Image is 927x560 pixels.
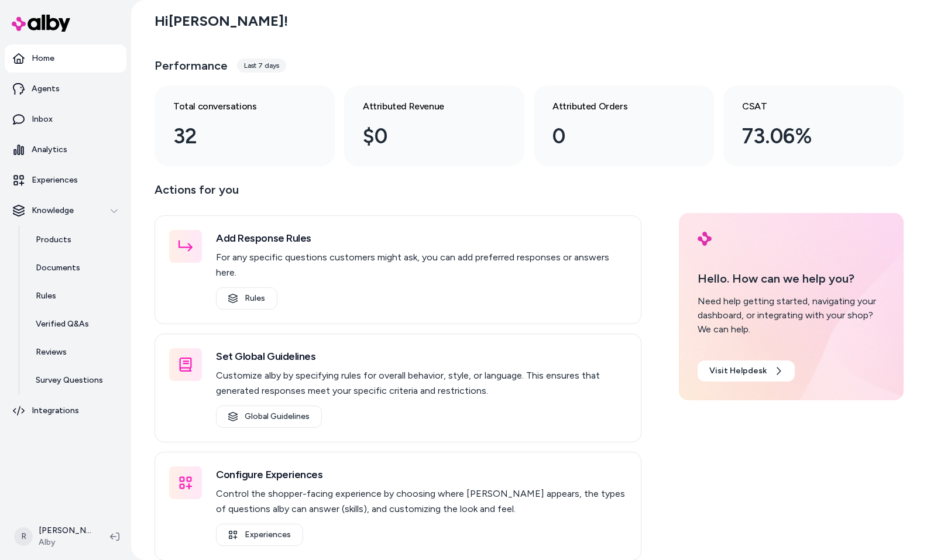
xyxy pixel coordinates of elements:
div: Last 7 days [237,59,286,73]
a: Rules [24,282,126,310]
div: 73.06% [742,121,866,152]
p: Knowledge [32,205,74,217]
div: $0 [363,121,487,152]
a: Verified Q&As [24,310,126,338]
p: Customize alby by specifying rules for overall behavior, style, or language. This ensures that ge... [216,368,627,398]
a: Products [24,226,126,254]
a: Agents [5,75,126,103]
a: Rules [216,287,277,310]
a: Experiences [5,166,126,194]
a: Attributed Revenue $0 [344,85,524,166]
p: Actions for you [154,180,641,208]
p: Hello. How can we help you? [698,270,885,287]
p: For any specific questions customers might ask, you can add preferred responses or answers here. [216,250,627,280]
a: Attributed Orders 0 [534,85,714,166]
button: Knowledge [5,197,126,225]
a: Survey Questions [24,366,126,394]
p: Products [36,234,71,246]
h3: Attributed Revenue [363,99,487,114]
button: R[PERSON_NAME]Alby [7,518,101,555]
p: Rules [36,290,56,302]
div: Need help getting started, navigating your dashboard, or integrating with your shop? We can help. [698,294,885,336]
p: Reviews [36,346,67,358]
p: Analytics [32,144,67,156]
a: Reviews [24,338,126,366]
a: CSAT 73.06% [723,85,904,166]
a: Analytics [5,136,126,164]
span: R [14,527,33,546]
a: Experiences [216,524,303,546]
p: Inbox [32,114,53,125]
img: alby Logo [698,232,712,246]
h3: Set Global Guidelines [216,348,627,365]
a: Integrations [5,397,126,425]
p: Verified Q&As [36,318,89,330]
div: 32 [173,121,297,152]
a: Home [5,44,126,73]
p: Integrations [32,405,79,417]
h3: Add Response Rules [216,230,627,246]
p: Agents [32,83,60,95]
p: Home [32,53,54,64]
a: Visit Helpdesk [698,360,795,382]
div: 0 [552,121,677,152]
h3: Configure Experiences [216,466,627,483]
span: Alby [39,537,91,548]
p: Control the shopper-facing experience by choosing where [PERSON_NAME] appears, the types of quest... [216,486,627,517]
a: Documents [24,254,126,282]
p: Documents [36,262,80,274]
h3: Attributed Orders [552,99,677,114]
h3: Performance [154,57,228,74]
p: Survey Questions [36,375,103,386]
h2: Hi [PERSON_NAME] ! [154,12,288,30]
a: Total conversations 32 [154,85,335,166]
a: Global Guidelines [216,406,322,428]
h3: Total conversations [173,99,297,114]
h3: CSAT [742,99,866,114]
a: Inbox [5,105,126,133]
img: alby Logo [12,15,70,32]
p: [PERSON_NAME] [39,525,91,537]
p: Experiences [32,174,78,186]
